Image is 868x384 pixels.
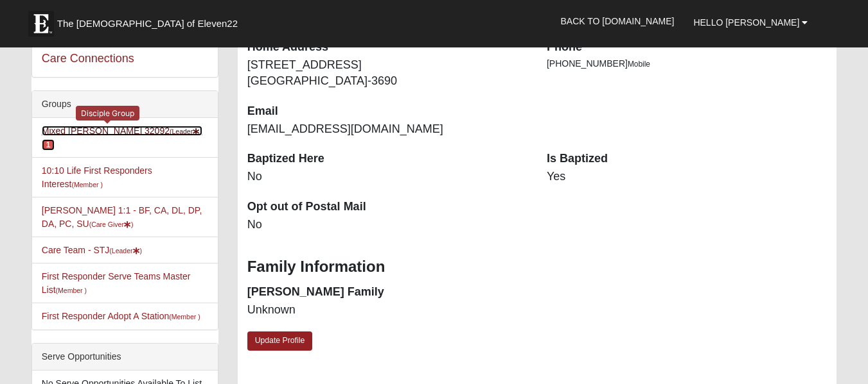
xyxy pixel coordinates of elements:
[547,151,827,167] dt: Is Baptized
[76,106,139,121] div: Disciple Group
[247,169,527,185] dd: No
[42,311,200,321] a: First Responder Adopt A Station(Member )
[693,17,799,28] span: Hello [PERSON_NAME]
[247,258,828,276] h3: Family Information
[32,91,218,118] div: Groups
[109,247,142,255] small: (Leader )
[547,169,827,185] dd: Yes
[56,287,87,294] small: (Member )
[42,126,202,149] a: Mixed [PERSON_NAME] 32092(Leader) 1
[247,151,527,167] dt: Baptized Here
[22,4,279,37] a: The [DEMOGRAPHIC_DATA] of Eleven22
[247,302,527,319] dd: Unknown
[57,17,238,30] span: The [DEMOGRAPHIC_DATA] of Eleven22
[169,313,200,321] small: (Member )
[247,331,313,350] a: Update Profile
[547,57,827,71] li: [PHONE_NUMBER]
[42,165,152,189] a: 10:10 Life First Responders Interest(Member )
[247,121,527,138] dd: [EMAIL_ADDRESS][DOMAIN_NAME]
[247,57,527,90] dd: [STREET_ADDRESS] [GEOGRAPHIC_DATA]-3690
[684,6,817,38] a: Hello [PERSON_NAME]
[551,5,684,37] a: Back to [DOMAIN_NAME]
[170,128,202,135] small: (Leader )
[28,11,54,37] img: Eleven22 logo
[32,344,218,371] div: Serve Opportunities
[247,217,527,233] dd: No
[42,205,202,229] a: [PERSON_NAME] 1:1 - BF, CA, DL, DP, DA, PC, SU(Care Giver)
[42,139,55,151] span: number of pending members
[247,103,527,120] dt: Email
[42,245,142,255] a: Care Team - STJ(Leader)
[42,271,191,295] a: First Responder Serve Teams Master List(Member )
[247,284,527,301] dt: [PERSON_NAME] Family
[247,199,527,215] dt: Opt out of Postal Mail
[628,60,650,69] span: Mobile
[71,181,102,188] small: (Member )
[89,221,134,228] small: (Care Giver )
